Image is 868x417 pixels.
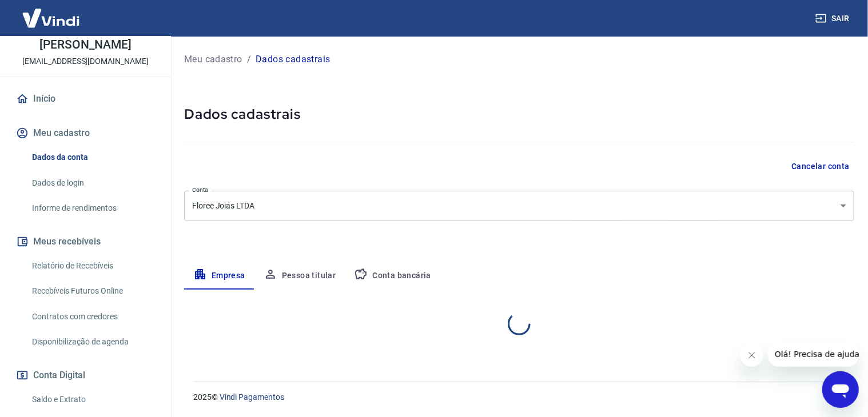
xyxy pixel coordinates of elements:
[27,330,157,354] a: Disponibilização de agenda
[14,229,157,254] button: Meus recebíveis
[740,344,763,367] iframe: Fechar mensagem
[192,186,208,194] label: Conta
[27,171,157,195] a: Dados de login
[184,53,242,66] a: Meu cadastro
[184,191,854,221] div: Floree Joias LTDA
[813,8,854,29] button: Sair
[822,371,859,408] iframe: Botão para abrir a janela de mensagens
[27,388,157,411] a: Saldo e Extrato
[184,105,854,123] h5: Dados cadastrais
[345,262,440,290] button: Conta bancária
[7,8,96,17] span: Olá! Precisa de ajuda?
[27,146,157,169] a: Dados da conta
[220,392,284,402] a: Vindi Pagamentos
[14,121,157,146] button: Meu cadastro
[256,53,330,66] p: Dados cadastrais
[22,55,149,67] p: [EMAIL_ADDRESS][DOMAIN_NAME]
[27,279,157,303] a: Recebíveis Futuros Online
[254,262,345,290] button: Pessoa titular
[14,363,157,388] button: Conta Digital
[184,262,254,290] button: Empresa
[768,342,859,367] iframe: Mensagem da empresa
[27,197,157,220] a: Informe de rendimentos
[27,305,157,328] a: Contratos com credores
[14,86,157,111] a: Início
[27,254,157,278] a: Relatório de Recebíveis
[14,1,88,35] img: Vindi
[39,39,131,51] p: [PERSON_NAME]
[787,156,854,177] button: Cancelar conta
[247,53,251,66] p: /
[193,391,841,403] p: 2025 ©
